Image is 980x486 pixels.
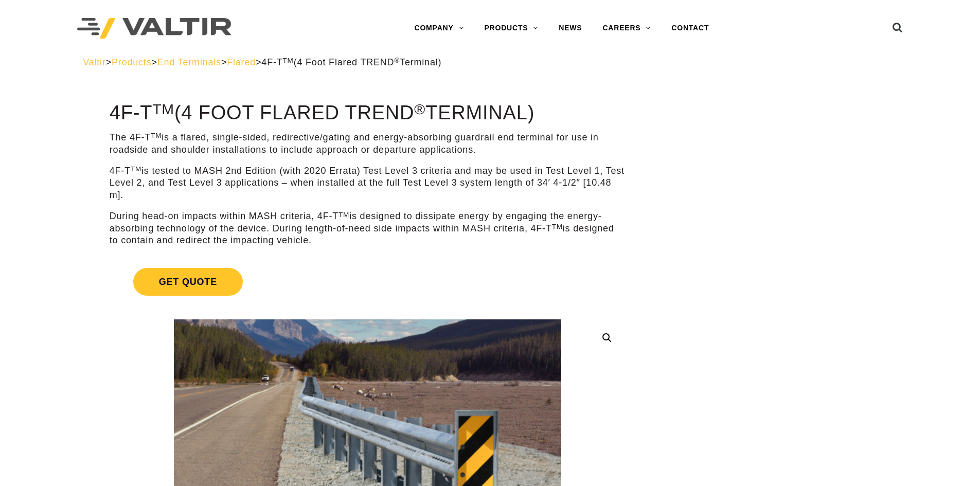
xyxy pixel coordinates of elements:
[110,256,626,308] a: Get Quote
[110,165,626,201] p: 4F-T is tested to MASH 2nd Edition (with 2020 Errata) Test Level 3 criteria and may be used in Te...
[592,18,661,39] a: CAREERS
[157,57,221,67] a: End Terminals
[83,57,897,68] div: > > > >
[112,57,151,67] a: Products
[474,18,548,39] a: PRODUCTS
[414,101,425,117] sup: ®
[548,18,592,39] a: NEWS
[133,268,243,296] span: Get Quote
[83,57,105,67] a: Valtir
[261,57,441,67] span: 4F-T (4 Foot Flared TREND Terminal)
[283,57,294,64] sup: TM
[661,18,719,39] a: CONTACT
[227,57,256,67] a: Flared
[394,57,400,64] sup: ®
[338,211,349,219] sup: TM
[77,18,231,39] img: Valtir
[404,18,474,39] a: COMPANY
[552,223,563,230] sup: TM
[110,210,626,246] p: During head-on impacts within MASH criteria, 4F-T is designed to dissipate energy by engaging the...
[110,132,626,156] p: The 4F-T is a flared, single-sided, redirective/gating and energy-absorbing guardrail end termina...
[131,165,141,173] sup: TM
[151,132,162,139] sup: TM
[152,101,174,117] sup: TM
[110,102,626,124] h1: 4F-T (4 Foot Flared TREND Terminal)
